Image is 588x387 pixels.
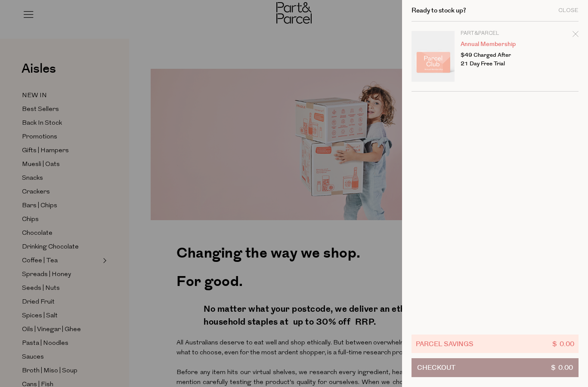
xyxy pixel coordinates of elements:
[461,51,527,68] p: $49 Charged After 21 Day Free Trial
[552,339,574,349] span: $ 0.00
[412,358,579,377] button: Checkout$ 0.00
[558,8,579,13] div: Close
[461,31,527,36] p: Part&Parcel
[461,41,527,47] a: Annual Membership
[412,7,466,14] h2: Ready to stock up?
[416,339,473,349] span: Parcel Savings
[417,359,455,377] span: Checkout
[573,30,579,41] div: Remove Annual Membership
[551,359,573,377] span: $ 0.00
